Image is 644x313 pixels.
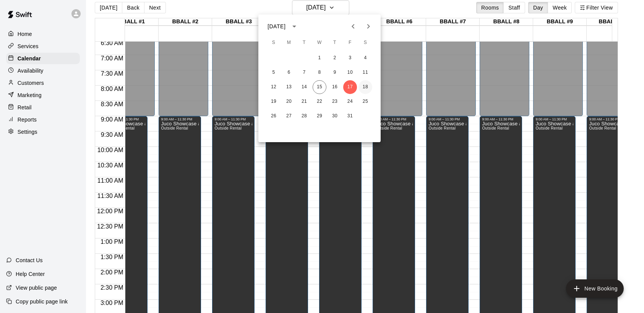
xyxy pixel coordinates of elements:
[282,35,296,50] span: Monday
[328,80,342,94] button: 16
[268,23,286,31] div: [DATE]
[328,51,342,65] button: 2
[358,51,372,65] button: 4
[297,80,311,94] button: 14
[343,95,357,109] button: 24
[361,19,376,34] button: Next month
[358,35,372,50] span: Saturday
[343,51,357,65] button: 3
[267,66,281,79] button: 5
[297,95,311,109] button: 21
[313,66,326,79] button: 8
[267,95,281,109] button: 19
[343,35,357,50] span: Friday
[282,95,296,109] button: 20
[313,51,326,65] button: 1
[297,66,311,79] button: 7
[297,35,311,50] span: Tuesday
[343,80,357,94] button: 17
[343,109,357,123] button: 31
[282,109,296,123] button: 27
[313,80,326,94] button: 15
[328,95,342,109] button: 23
[358,80,372,94] button: 18
[282,80,296,94] button: 13
[328,35,342,50] span: Thursday
[358,66,372,79] button: 11
[267,109,281,123] button: 26
[282,66,296,79] button: 6
[328,109,342,123] button: 30
[343,66,357,79] button: 10
[313,109,326,123] button: 29
[313,35,326,50] span: Wednesday
[267,35,281,50] span: Sunday
[346,19,361,34] button: Previous month
[267,80,281,94] button: 12
[328,66,342,79] button: 9
[313,95,326,109] button: 22
[288,20,301,33] button: calendar view is open, switch to year view
[297,109,311,123] button: 28
[358,95,372,109] button: 25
